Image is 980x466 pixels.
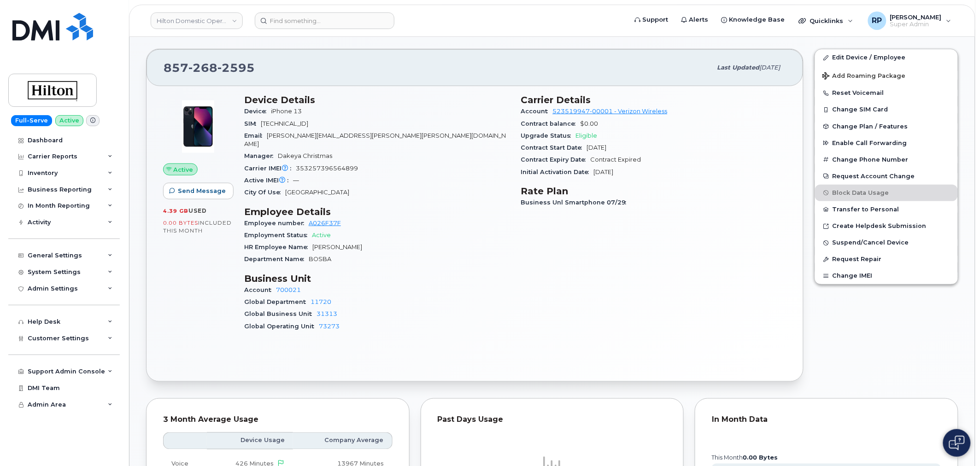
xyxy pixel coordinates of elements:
[815,234,958,251] button: Suspend/Cancel Device
[833,140,907,146] span: Enable Call Forwarding
[815,218,958,234] a: Create Helpdesk Submission
[815,168,958,185] button: Request Account Change
[521,94,787,105] h3: Carrier Details
[261,120,308,127] span: [TECHNICAL_ID]
[553,108,668,115] a: 523519947-00001 - Verizon Wireless
[815,85,958,101] button: Reset Voicemail
[890,13,942,21] span: [PERSON_NAME]
[810,17,844,24] span: Quicklinks
[729,15,785,24] span: Knowledge Base
[689,15,709,24] span: Alerts
[643,15,669,24] span: Support
[815,185,958,201] button: Block Data Usage
[174,165,194,174] span: Active
[244,152,278,159] span: Manager
[743,454,778,461] tspan: 0.00 Bytes
[311,298,331,305] a: 11720
[521,132,576,139] span: Upgrade Status
[244,206,510,217] h3: Employee Details
[163,415,393,425] div: 3 Month Average Usage
[833,239,909,246] span: Suspend/Cancel Device
[244,177,293,184] span: Active IMEI
[587,144,607,151] span: [DATE]
[244,244,312,250] span: HR Employee Name
[815,151,958,168] button: Change Phone Number
[717,64,760,71] span: Last updated
[715,11,792,29] a: Knowledge Base
[949,436,965,450] img: Open chat
[815,101,958,118] button: Change SIM Card
[815,251,958,268] button: Request Repair
[862,12,958,30] div: Ryan Partack
[675,11,715,29] a: Alerts
[244,286,276,293] span: Account
[164,61,255,75] span: 857
[276,286,301,293] a: 700021
[521,186,787,197] h3: Rate Plan
[296,165,358,172] span: 353257396564899
[178,186,226,195] span: Send Message
[244,189,285,196] span: City Of Use
[815,66,958,85] button: Add Roaming Package
[792,12,860,30] div: Quicklinks
[163,208,188,214] span: 4.39 GB
[244,120,261,127] span: SIM
[170,99,226,154] img: image20231002-3703462-1ig824h.jpeg
[815,49,958,66] a: Edit Device / Employee
[244,273,510,284] h3: Business Unit
[521,169,594,175] span: Initial Activation Date
[293,432,393,449] th: Company Average
[255,12,394,29] input: Find something...
[285,189,349,196] span: [GEOGRAPHIC_DATA]
[207,432,293,449] th: Device Usage
[521,144,587,151] span: Contract Start Date
[438,415,667,425] div: Past Days Usage
[872,15,882,26] span: RP
[244,323,319,330] span: Global Operating Unit
[244,132,506,147] span: [PERSON_NAME][EMAIL_ADDRESS][PERSON_NAME][PERSON_NAME][DOMAIN_NAME]
[244,232,312,239] span: Employment Status
[815,118,958,135] button: Change Plan / Features
[271,108,302,115] span: iPhone 13
[711,454,778,461] text: this month
[712,415,941,425] div: In Month Data
[815,135,958,151] button: Enable Call Forwarding
[244,94,510,105] h3: Device Details
[833,123,908,130] span: Change Plan / Features
[163,220,198,226] span: 0.00 Bytes
[521,108,553,115] span: Account
[628,11,675,29] a: Support
[244,310,317,317] span: Global Business Unit
[244,132,267,139] span: Email
[293,177,299,184] span: —
[576,132,598,139] span: Eligible
[244,298,311,305] span: Global Department
[317,310,337,317] a: 31313
[151,12,243,29] a: Hilton Domestic Operating Company Inc
[890,21,942,28] span: Super Admin
[217,61,255,75] span: 2595
[309,220,341,227] a: A026F37F
[244,108,271,115] span: Device
[278,152,332,159] span: Dakeya Christmas
[591,156,641,163] span: Contract Expired
[521,156,591,163] span: Contract Expiry Date
[244,256,309,262] span: Department Name
[822,72,906,81] span: Add Roaming Package
[244,165,296,172] span: Carrier IMEI
[815,201,958,218] button: Transfer to Personal
[163,183,234,199] button: Send Message
[244,220,309,227] span: Employee number
[521,120,581,127] span: Contract balance
[760,64,780,71] span: [DATE]
[319,323,340,330] a: 73273
[521,199,631,206] span: Business Unl Smartphone 07/29
[188,61,217,75] span: 268
[815,268,958,284] button: Change IMEI
[581,120,599,127] span: $0.00
[309,256,331,262] span: BOSBA
[188,207,207,214] span: used
[312,244,362,250] span: [PERSON_NAME]
[594,169,614,175] span: [DATE]
[312,232,331,239] span: Active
